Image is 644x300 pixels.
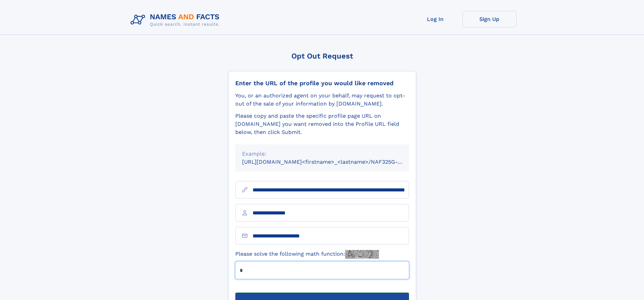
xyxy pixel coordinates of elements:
small: [URL][DOMAIN_NAME]<firstname>_<lastname>/NAF325G-xxxxxxxx [242,159,422,165]
div: You, or an authorized agent on your behalf, may request to opt-out of the sale of your informatio... [235,92,409,108]
a: Sign Up [462,11,517,27]
img: Logo Names and Facts [128,11,225,29]
label: Please solve the following math function: [235,250,379,259]
div: Enter the URL of the profile you would like removed [235,79,409,87]
a: Log In [408,11,462,27]
div: Please copy and paste the specific profile page URL on [DOMAIN_NAME] you want removed into the Pr... [235,112,409,136]
div: Example: [242,150,402,158]
div: Opt Out Request [228,52,416,60]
